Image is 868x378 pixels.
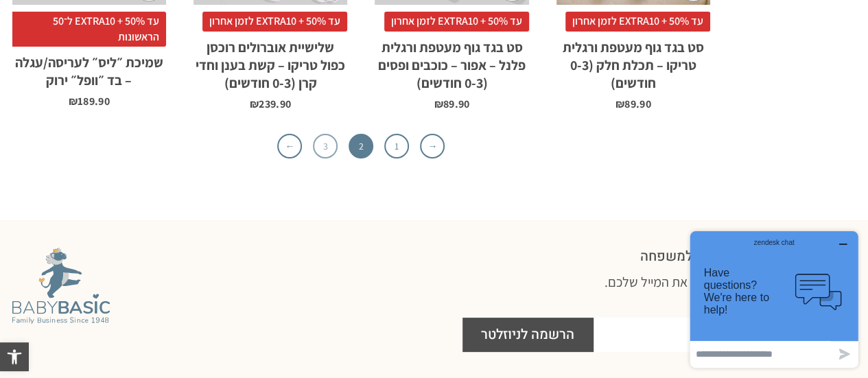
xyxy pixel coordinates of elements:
a: ← [277,134,302,158]
span: ₪ [615,97,624,111]
span: עד 50% + EXTRA10 לזמן אחרון [202,12,347,31]
bdi: 239.90 [250,97,291,111]
span: עד 50% + EXTRA10 לזמן אחרון [565,12,710,31]
h3: להרשמה לניוזלטר ומבצעים, הזינו את המייל שלכם. [462,272,856,311]
span: הרשמה לניוזלטר [481,318,574,352]
a: → [420,134,445,158]
h2: שמיכת ״ליס״ לעריסה/עגלה – בד ״וופל״ ירוק [12,47,166,89]
img: Baby Basic מבית אריה בגדים לתינוקות [12,248,110,324]
h2: סט בגד גוף מעטפת ורגלית פלנל – אפור – כוכבים ופסים (0-3 חודשים) [375,32,528,92]
span: עד 50% + EXTRA10 ל־50 הראשונות [9,12,166,47]
bdi: 89.90 [615,97,651,111]
iframe: Opens a widget where you can chat to one of our agents [685,226,863,373]
h2: סט בגד גוף מעטפת ורגלית טריקו – תכלת חלק (0-3 חודשים) [556,32,710,92]
span: עד 50% + EXTRA10 לזמן אחרון [384,12,529,31]
bdi: 89.90 [434,97,469,111]
span: ₪ [434,97,443,111]
nav: עימוד מוצר [12,134,710,158]
bdi: 189.90 [69,94,110,108]
h2: שלישיית אוברולים רוכסן כפול טריקו – קשת בענן וחדי קרן (0-3 חודשים) [193,32,347,92]
a: 3 [313,134,338,158]
span: ₪ [69,94,78,108]
span: 2 [349,134,373,158]
button: הרשמה לניוזלטר [462,318,594,352]
a: 1 [384,134,409,158]
h2: אנחנו מזמינים אותך להצטרף למשפחה [462,248,856,265]
span: ₪ [250,97,259,111]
